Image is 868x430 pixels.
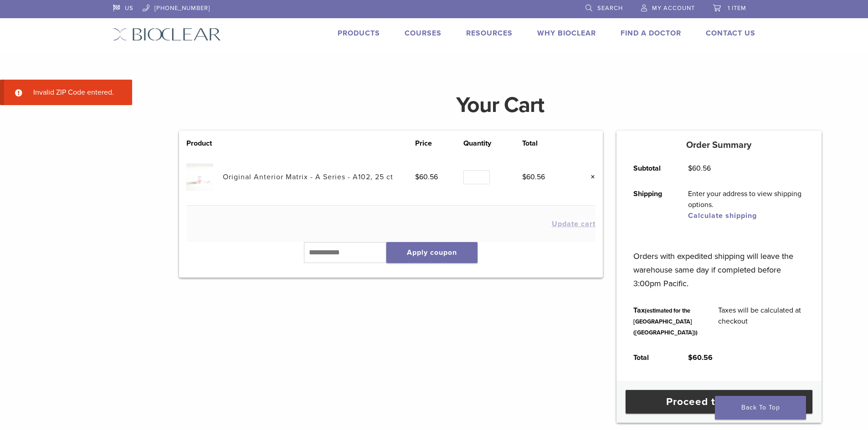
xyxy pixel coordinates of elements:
[623,181,678,228] th: Shipping
[584,171,596,183] a: Remove this item
[688,353,693,362] span: $
[415,138,463,149] th: Price
[30,87,118,98] li: Invalid ZIP Code entered.
[623,298,708,345] th: Tax
[522,172,545,182] bdi: 60.56
[415,172,438,182] bdi: 60.56
[626,390,812,414] a: Proceed to checkout
[688,353,713,362] bdi: 60.56
[113,28,221,41] img: Bioclear
[621,29,681,38] a: Find A Doctor
[537,29,596,38] a: Why Bioclear
[172,94,828,116] h1: Your Cart
[186,138,223,149] th: Product
[688,164,711,173] bdi: 60.56
[678,181,815,228] td: Enter your address to view shipping options.
[338,29,380,38] a: Products
[552,220,596,228] button: Update cart
[688,164,692,173] span: $
[186,163,213,190] img: Original Anterior Matrix - A Series - A102, 25 ct
[728,5,746,12] span: 1 item
[633,236,804,290] p: Orders with expedited shipping will leave the warehouse same day if completed before 3:00pm Pacific.
[616,140,822,151] h5: Order Summary
[688,211,757,220] a: Calculate shipping
[522,138,570,149] th: Total
[405,29,442,38] a: Courses
[386,242,478,263] button: Apply coupon
[633,307,698,336] small: (estimated for the [GEOGRAPHIC_DATA] ([GEOGRAPHIC_DATA]))
[623,156,678,181] th: Subtotal
[466,29,513,38] a: Resources
[715,396,806,420] a: Back To Top
[652,5,695,12] span: My Account
[223,172,393,182] a: Original Anterior Matrix - A Series - A102, 25 ct
[597,5,623,12] span: Search
[463,138,522,149] th: Quantity
[706,29,755,38] a: Contact Us
[415,172,419,182] span: $
[708,298,815,345] td: Taxes will be calculated at checkout
[522,172,526,182] span: $
[623,345,678,370] th: Total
